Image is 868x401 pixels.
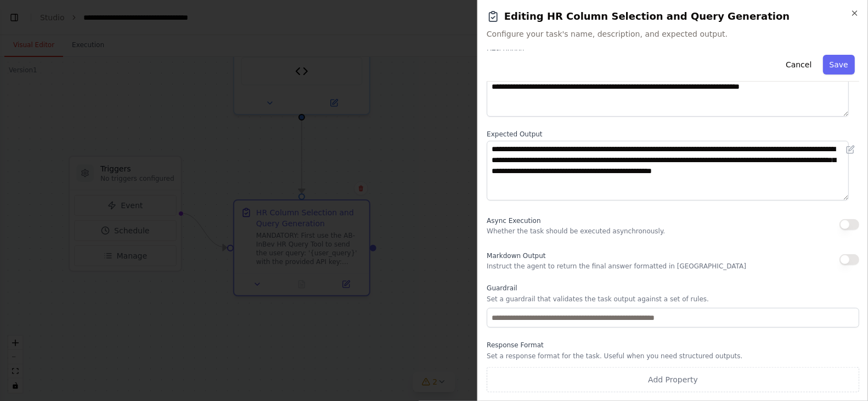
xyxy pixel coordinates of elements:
button: Save [823,55,855,75]
button: Add Property [487,367,859,392]
button: Open in editor [844,143,857,156]
label: Expected Output [487,130,859,139]
button: Cancel [779,55,818,75]
p: Instruct the agent to return the final answer formatted in [GEOGRAPHIC_DATA] [487,262,746,271]
span: Configure your task's name, description, and expected output. [487,28,859,39]
p: Whether the task should be executed asynchronously. [487,227,665,236]
h2: Editing HR Column Selection and Query Generation [487,9,859,24]
span: Markdown Output [487,252,545,260]
label: Guardrail [487,284,859,293]
p: Set a response format for the task. Useful when you need structured outputs. [487,352,859,360]
label: Response Format [487,341,859,350]
p: Set a guardrail that validates the task output against a set of rules. [487,295,859,303]
span: Async Execution [487,217,540,225]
